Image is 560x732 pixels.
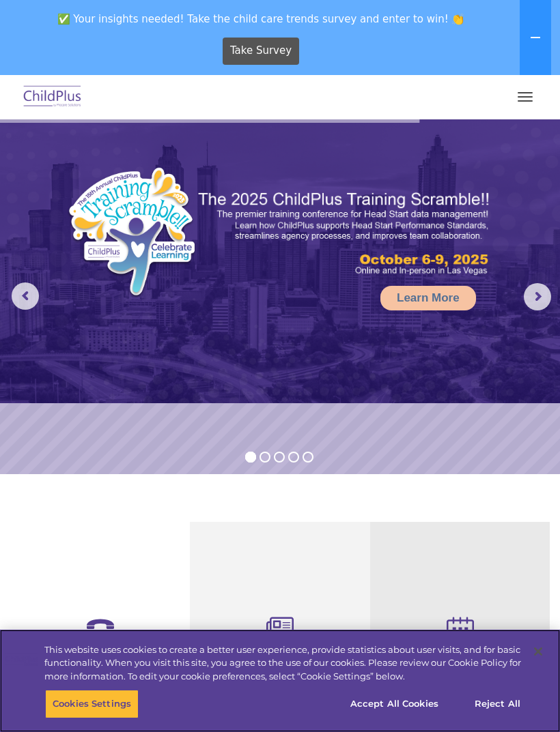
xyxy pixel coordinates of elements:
[5,5,517,32] span: ✅ Your insights needed! Take the child care trends survey and enter to win! 👏
[44,643,521,684] div: This website uses cookies to create a better user experience, provide statistics about user visit...
[455,690,540,718] button: Reject All
[230,39,292,63] span: Take Survey
[223,38,300,65] a: Take Survey
[20,81,85,113] img: ChildPlus by Procare Solutions
[380,286,476,310] a: Learn More
[45,690,139,718] button: Cookies Settings
[343,690,446,718] button: Accept All Cookies
[523,636,553,667] button: Close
